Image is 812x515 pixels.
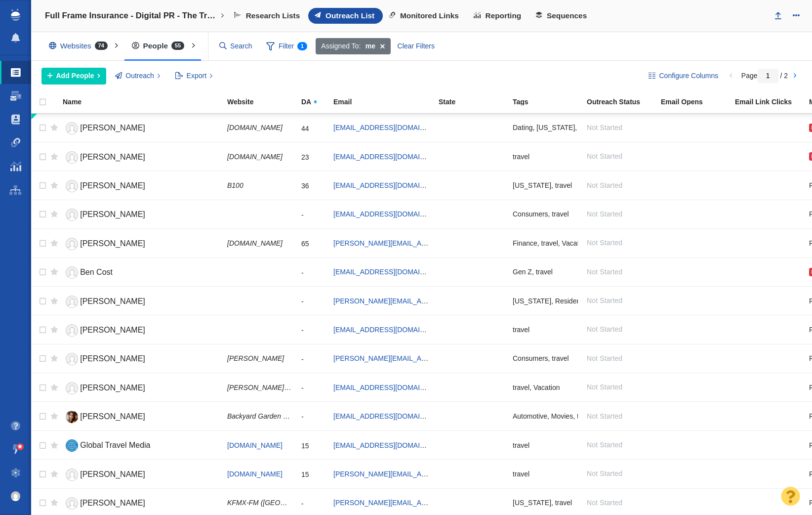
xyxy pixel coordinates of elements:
[215,38,257,55] input: Search
[63,380,218,397] a: [PERSON_NAME]
[513,267,553,276] span: Gen Z, travel
[735,98,808,105] div: Email Link Clicks
[333,441,450,449] a: [EMAIL_ADDRESS][DOMAIN_NAME]
[439,98,512,105] div: State
[63,264,218,281] a: Ben Cost
[333,499,507,507] a: [PERSON_NAME][EMAIL_ADDRESS][DOMAIN_NAME]
[587,98,660,105] div: Outreach Status
[333,153,450,161] a: [EMAIL_ADDRESS][DOMAIN_NAME]
[735,98,808,107] a: Email Link Clicks
[80,384,145,392] span: [PERSON_NAME]
[513,325,529,334] span: travel
[333,470,507,478] a: [PERSON_NAME][EMAIL_ADDRESS][DOMAIN_NAME]
[321,41,361,51] span: Assigned To:
[513,152,529,161] span: travel
[246,11,300,20] span: Research Lists
[513,412,594,421] span: Automotive, Movies, travel
[333,384,450,391] a: [EMAIL_ADDRESS][DOMAIN_NAME]
[56,71,94,81] span: Add People
[333,98,438,107] a: Email
[80,297,145,305] span: [PERSON_NAME]
[63,235,218,253] a: [PERSON_NAME]
[301,463,309,479] div: 15
[41,68,106,85] button: Add People
[333,412,450,420] a: [EMAIL_ADDRESS][DOMAIN_NAME]
[547,11,587,20] span: Sequences
[80,354,145,363] span: [PERSON_NAME]
[63,177,218,195] a: [PERSON_NAME]
[513,98,586,107] a: Tags
[227,181,244,189] span: B100
[661,98,734,105] div: Email Opens
[63,206,218,223] a: [PERSON_NAME]
[513,498,572,507] span: Texas, travel
[333,210,450,218] a: [EMAIL_ADDRESS][DOMAIN_NAME]
[227,124,283,131] span: [DOMAIN_NAME]
[467,8,529,24] a: Reporting
[63,466,218,483] a: [PERSON_NAME]
[63,98,226,105] div: Name
[63,437,218,454] a: Global Travel Media
[227,153,283,161] span: [DOMAIN_NAME]
[486,11,522,20] span: Reporting
[513,123,680,132] span: Dating, New York, Sexual Wellness/Behavior, travel
[227,98,300,105] div: Website
[513,470,529,478] span: travel
[169,68,218,85] button: Export
[301,174,309,190] div: 36
[333,124,450,131] a: [EMAIL_ADDRESS][DOMAIN_NAME]
[63,293,218,310] a: [PERSON_NAME]
[587,98,660,107] a: Outreach Status
[63,149,218,166] a: [PERSON_NAME]
[63,98,226,107] a: Name
[80,124,145,132] span: [PERSON_NAME]
[333,326,450,334] a: [EMAIL_ADDRESS][DOMAIN_NAME]
[297,42,307,50] span: 1
[80,239,145,248] span: [PERSON_NAME]
[80,499,145,507] span: [PERSON_NAME]
[392,38,440,55] div: Clear Filters
[227,441,283,449] a: [DOMAIN_NAME]
[80,153,145,161] span: [PERSON_NAME]
[301,117,309,133] div: 44
[301,434,309,450] div: 15
[333,297,565,305] a: [PERSON_NAME][EMAIL_ADDRESS][PERSON_NAME][DOMAIN_NAME]
[301,348,304,364] div: -
[741,72,788,80] span: Page / 2
[80,470,145,478] span: [PERSON_NAME]
[63,120,218,137] a: [PERSON_NAME]
[513,181,572,190] span: Iowa, travel
[63,322,218,339] a: [PERSON_NAME]
[301,319,304,335] div: -
[227,470,283,478] a: [DOMAIN_NAME]
[301,405,304,421] div: -
[365,41,375,51] strong: me
[333,98,438,105] div: Email
[643,68,724,85] button: Configure Columns
[333,181,450,189] a: [EMAIL_ADDRESS][DOMAIN_NAME]
[63,350,218,368] a: [PERSON_NAME]
[513,354,569,363] span: Consumers, travel
[301,204,304,219] div: -
[513,383,560,392] span: travel, Vacation
[63,408,218,426] a: [PERSON_NAME]
[260,37,313,56] span: Filter
[513,297,678,305] span: New York, Residential Real Estate, travel, Vacation
[513,210,569,218] span: Consumers, travel
[301,290,304,306] div: -
[80,268,113,276] span: Ben Cost
[661,98,734,107] a: Email Opens
[513,239,588,248] span: Finance, travel, Vacation
[308,8,383,24] a: Outreach List
[301,98,332,107] a: DA
[110,68,166,85] button: Outreach
[41,35,120,57] div: Websites
[80,181,145,190] span: [PERSON_NAME]
[301,232,309,248] div: 65
[227,499,413,507] span: KFMX-FM ([GEOGRAPHIC_DATA], [GEOGRAPHIC_DATA])
[400,11,459,20] span: Monitored Links
[80,210,145,218] span: [PERSON_NAME]
[80,412,145,421] span: [PERSON_NAME]
[45,11,218,21] h4: Full Frame Insurance - Digital PR - The Travel Photo Trust Index: How Images Shape Travel Plans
